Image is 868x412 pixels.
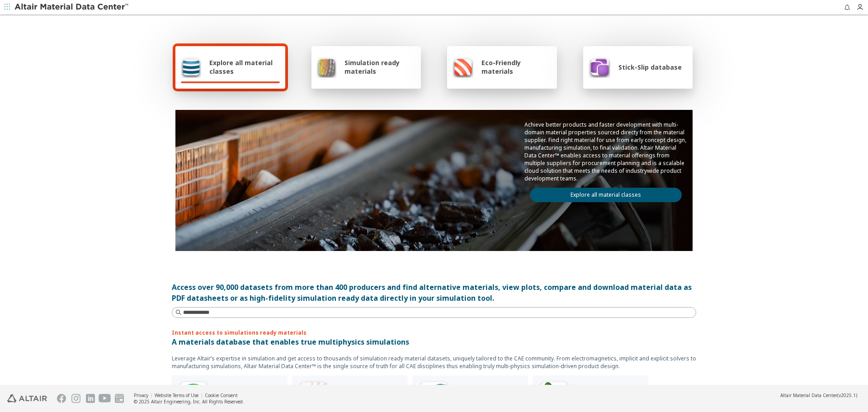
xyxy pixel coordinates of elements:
[209,58,280,76] span: Explore all material classes
[618,63,682,71] span: Stick-Slip database
[530,188,682,202] a: Explore all material classes
[134,398,244,405] div: © 2025 Altair Engineering, Inc. All Rights Reserved.
[317,56,336,78] img: Simulation ready materials
[172,336,696,347] p: A materials database that enables true multiphysics simulations
[344,58,415,76] span: Simulation ready materials
[481,58,551,76] span: Eco-Friendly materials
[780,392,837,398] span: Altair Material Data Center
[181,56,201,78] img: Explore all material classes
[780,392,857,398] div: (v2025.1)
[524,121,687,182] p: Achieve better products and faster development with multi-domain material properties sourced dire...
[14,3,130,12] img: Altair Material Data Center
[155,392,198,398] a: Website Terms of Use
[205,392,238,398] a: Cookie Consent
[7,394,47,403] img: Altair Engineering
[589,56,610,78] img: Stick-Slip database
[134,392,148,398] a: Privacy
[453,56,473,78] img: Eco-Friendly materials
[172,355,696,370] p: Leverage Altair’s expertise in simulation and get access to thousands of simulation ready materia...
[172,282,696,303] div: Access over 90,000 datasets from more than 400 producers and find alternative materials, view plo...
[172,329,696,336] p: Instant access to simulations ready materials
